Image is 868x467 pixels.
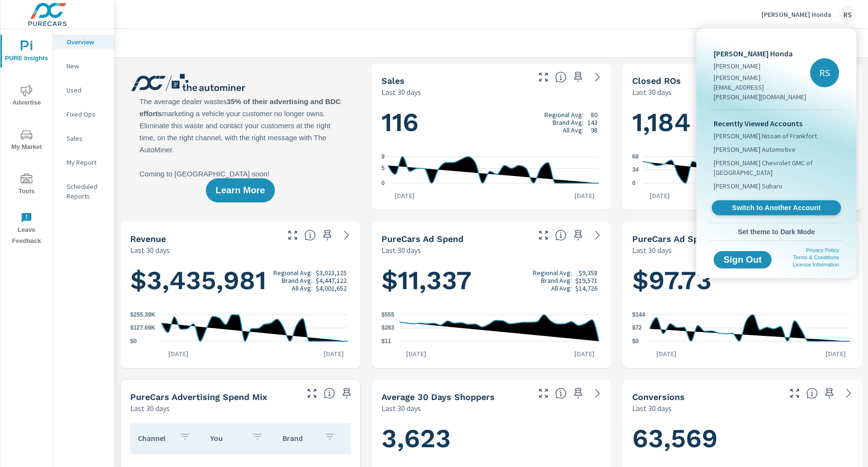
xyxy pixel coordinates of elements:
p: [PERSON_NAME] Honda [714,48,810,59]
p: Recently Viewed Accounts [714,118,839,129]
span: [PERSON_NAME] Subaru [714,181,782,191]
a: License Information [793,262,839,267]
span: [PERSON_NAME] Nissan of Frankfort [714,131,817,141]
span: Sign Out [721,255,764,264]
span: Switch to Another Account [717,203,835,213]
a: Switch to Another Account [712,200,841,215]
div: RS [810,58,839,87]
span: Set theme to Dark Mode [714,227,839,236]
p: [PERSON_NAME] [714,61,810,71]
a: Terms & Conditions [793,254,839,260]
span: [PERSON_NAME] Chevrolet GMC of [GEOGRAPHIC_DATA] [714,158,839,177]
button: Set theme to Dark Mode [710,223,843,240]
a: Privacy Policy [806,247,839,253]
p: [PERSON_NAME][EMAIL_ADDRESS][PERSON_NAME][DOMAIN_NAME] [714,73,810,102]
button: Sign Out [714,251,772,268]
span: [PERSON_NAME] Automotive [714,145,796,154]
